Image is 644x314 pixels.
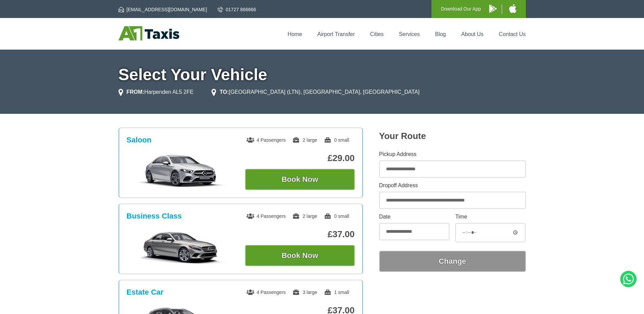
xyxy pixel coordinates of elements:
[245,229,355,240] p: £37.00
[324,137,349,143] span: 0 small
[461,31,484,37] a: About Us
[324,213,349,219] span: 0 small
[220,89,229,95] strong: TO:
[435,31,446,37] a: Blog
[246,290,286,295] span: 4 Passengers
[211,88,420,96] li: [GEOGRAPHIC_DATA] (LTN), [GEOGRAPHIC_DATA], [GEOGRAPHIC_DATA]
[509,4,516,13] img: A1 Taxis iPhone App
[118,6,207,13] a: [EMAIL_ADDRESS][DOMAIN_NAME]
[499,31,526,37] a: Contact Us
[118,67,526,83] h1: Select Your Vehicle
[127,212,182,221] h3: Business Class
[379,214,449,220] label: Date
[317,31,355,37] a: Airport Transfer
[324,290,349,295] span: 1 small
[288,31,302,37] a: Home
[292,290,317,295] span: 3 large
[118,88,194,96] li: Harpenden AL5 2FE
[379,183,526,188] label: Dropoff Address
[245,245,355,266] button: Book Now
[489,4,497,13] img: A1 Taxis Android App
[379,131,526,141] h2: Your Route
[399,31,420,37] a: Services
[245,169,355,190] button: Book Now
[441,5,481,13] p: Download Our App
[379,251,526,272] button: Change
[127,288,164,297] h3: Estate Car
[246,137,286,143] span: 4 Passengers
[370,31,384,37] a: Cities
[246,213,286,219] span: 4 Passengers
[455,214,526,220] label: Time
[218,6,256,13] a: 01727 866666
[292,213,317,219] span: 2 large
[130,154,232,188] img: Saloon
[127,89,144,95] strong: FROM:
[130,230,232,264] img: Business Class
[379,152,526,157] label: Pickup Address
[245,153,355,163] p: £29.00
[127,136,151,144] h3: Saloon
[118,26,179,40] img: A1 Taxis St Albans LTD
[292,137,317,143] span: 2 large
